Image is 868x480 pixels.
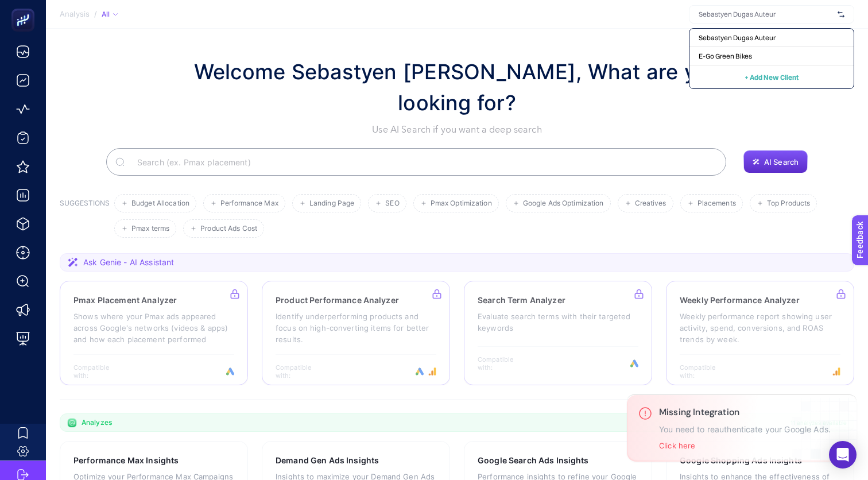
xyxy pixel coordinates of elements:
[699,10,833,19] input: Sebastyen Dugas Auteur
[699,52,752,61] span: E-Go Green Bikes
[523,199,604,208] span: Google Ads Optimization
[60,10,90,19] span: Analysis
[829,441,857,469] div: Open Intercom Messenger
[838,9,844,20] img: svg%3e
[745,73,799,82] span: + Add New Client
[743,150,808,173] button: AI Search
[220,199,278,208] span: Performance Max
[131,224,169,233] span: Pmax terms
[431,199,492,208] span: Pmax Optimization
[102,10,118,19] div: All
[697,199,736,208] span: Placements
[767,199,810,208] span: Top Products
[764,157,799,167] span: AI Search
[128,146,717,178] input: Search
[635,199,666,208] span: Creatives
[82,418,112,427] span: Analyzes
[60,199,110,238] h3: SUGGESTIONS
[176,56,738,118] h1: Welcome Sebastyen [PERSON_NAME], What are you looking for?
[60,281,248,385] a: Pmax Placement AnalyzerShows where your Pmax ads appeared across Google's networks (videos & apps...
[659,441,695,450] button: Click here
[176,123,738,137] p: Use AI Search if you want a deep search
[83,257,174,268] span: Ask Genie - AI Assistant
[73,455,179,466] h3: Performance Max Insights
[94,9,97,18] span: /
[262,281,450,385] a: Product Performance AnalyzerIdentify underperforming products and focus on high-converting items ...
[699,33,776,42] span: Sebastyen Dugas Auteur
[659,407,831,418] h3: Missing Integration
[464,281,652,385] a: Search Term AnalyzerEvaluate search terms with their targeted keywordsCompatible with:
[309,199,354,208] span: Landing Page
[745,70,799,84] button: + Add New Client
[659,425,831,434] p: You need to reauthenticate your Google Ads.
[131,199,189,208] span: Budget Allocation
[7,3,44,13] span: Feedback
[666,281,854,385] a: Weekly Performance AnalyzerWeekly performance report showing user activity, spend, conversions, a...
[276,455,379,466] h3: Demand Gen Ads Insights
[385,199,399,208] span: SEO
[478,455,589,466] h3: Google Search Ads Insights
[200,224,257,233] span: Product Ads Cost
